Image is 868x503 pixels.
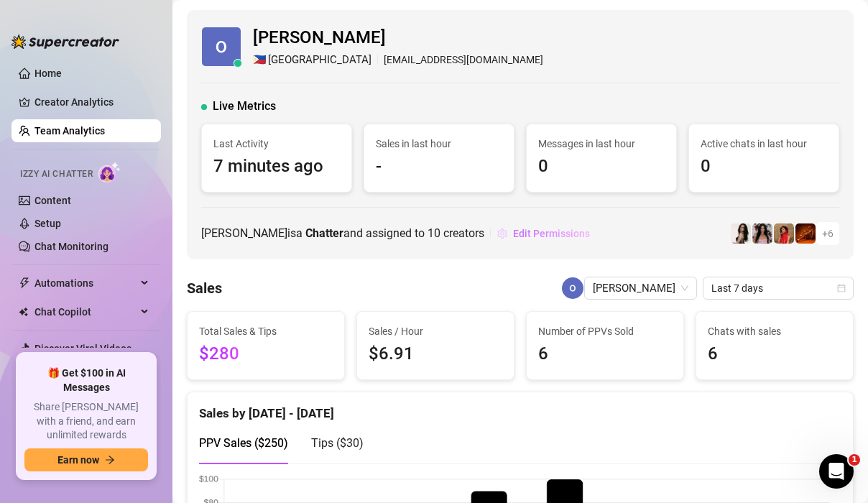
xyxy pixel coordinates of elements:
img: vipchocolate [795,223,816,244]
span: Earn now [57,454,99,466]
img: Chat Copilot [19,307,28,317]
span: 6 [708,341,841,368]
span: Sales / Hour [369,323,502,339]
img: Krisha [562,277,583,299]
span: Chats with sales [708,323,841,339]
a: Home [34,68,62,79]
span: calendar [837,284,846,292]
span: arrow-right [105,455,115,465]
span: - [376,153,502,180]
span: [PERSON_NAME] is a and assigned to creators [201,224,484,242]
img: empress.venus [752,223,772,244]
img: bellatendresse [774,223,794,244]
span: setting [497,229,507,239]
a: Chat Monitoring [34,241,108,252]
span: Number of PPVs Sold [538,323,672,339]
span: 0 [701,153,827,180]
span: [GEOGRAPHIC_DATA] [268,52,371,69]
span: $280 [199,341,333,368]
a: Creator Analytics [34,91,149,114]
span: $6.91 [369,341,502,368]
span: thunderbolt [19,277,30,289]
span: + 6 [822,226,834,241]
span: Last Activity [213,136,340,152]
span: Total Sales & Tips [199,323,333,339]
span: 6 [538,341,672,368]
span: Live Metrics [213,98,276,115]
span: Krisha [593,277,688,299]
button: Edit Permissions [497,222,591,245]
img: ChloeLove [731,223,751,244]
span: Tips ( $30 ) [311,436,364,450]
span: [PERSON_NAME] [253,24,543,52]
span: Sales in last hour [376,136,502,152]
span: 🇵🇭 [253,52,267,69]
img: logo-BBDzfeDw.svg [11,34,119,49]
span: Share [PERSON_NAME] with a friend, and earn unlimited rewards [24,400,148,443]
span: 7 minutes ago [213,153,340,180]
h4: Sales [187,278,222,298]
a: Discover Viral Videos [34,343,131,354]
span: 10 [428,226,440,240]
span: 1 [849,454,860,466]
span: Messages in last hour [538,136,665,152]
b: Chatter [305,226,343,240]
a: Setup [34,218,61,229]
span: Last 7 days [711,277,845,299]
span: PPV Sales ( $250 ) [199,436,288,450]
img: Krisha [202,27,241,66]
span: Chat Copilot [34,300,137,323]
span: Izzy AI Chatter [20,167,93,181]
a: Content [34,195,71,206]
span: Active chats in last hour [701,136,827,152]
span: Edit Permissions [513,228,590,239]
span: 🎁 Get $100 in AI Messages [24,366,148,394]
iframe: Intercom live chat [819,454,854,489]
span: Automations [34,272,137,295]
a: Team Analytics [34,125,105,137]
button: Earn nowarrow-right [24,448,148,471]
div: [EMAIL_ADDRESS][DOMAIN_NAME] [253,52,543,69]
span: 0 [538,153,665,180]
div: Sales by [DATE] - [DATE] [199,392,841,423]
img: AI Chatter [98,162,121,183]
